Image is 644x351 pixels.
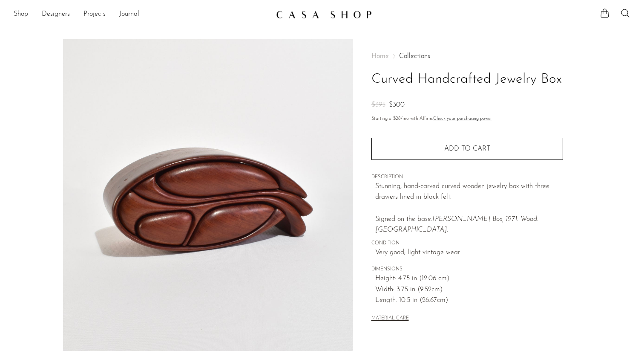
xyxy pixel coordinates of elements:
[14,7,269,22] ul: NEW HEADER MENU
[375,181,563,236] p: Stunning, hand-carved curved wooden jewelry box with three drawers lined in black felt. Signed on...
[371,53,389,60] span: Home
[375,273,563,284] span: Height: 4.75 in (12.06 cm)
[14,9,28,20] a: Shop
[375,216,538,234] em: [PERSON_NAME] Box, 1971. Wood: [GEOGRAPHIC_DATA].
[14,7,269,22] nav: Desktop navigation
[371,115,563,123] p: Starting at /mo with Affirm.
[389,102,405,108] span: $300
[371,266,563,273] span: DIMENSIONS
[375,295,563,306] span: Length: 10.5 in (26.67cm)
[375,284,563,296] span: Width: 3.75 in (9.52cm)
[119,9,139,20] a: Journal
[371,53,563,60] nav: Breadcrumbs
[371,102,385,108] span: $395
[371,316,409,322] button: MATERIAL CARE
[433,116,492,121] a: Check your purchasing power - Learn more about Affirm Financing (opens in modal)
[393,116,401,121] span: $28
[371,240,563,247] span: CONDITION
[375,247,563,258] span: Very good; light vintage wear.
[83,9,106,20] a: Projects
[42,9,70,20] a: Designers
[444,145,490,152] span: Add to cart
[371,69,563,90] h1: Curved Handcrafted Jewelry Box
[371,138,563,160] button: Add to cart
[399,53,430,60] a: Collections
[371,174,563,181] span: DESCRIPTION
